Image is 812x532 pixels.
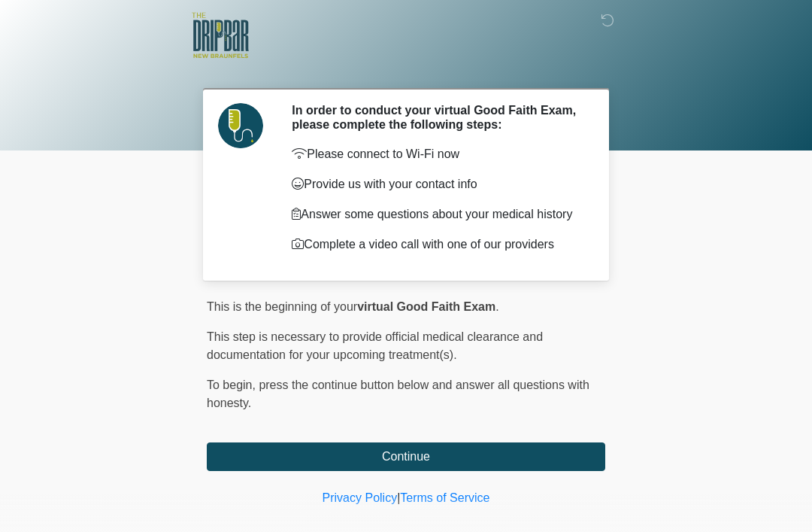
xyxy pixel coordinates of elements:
a: Privacy Policy [323,491,398,504]
a: | [397,491,400,504]
img: Agent Avatar [218,103,263,148]
span: This is the beginning of your [207,300,357,313]
p: Provide us with your contact info [292,175,583,193]
img: The DRIPBaR - New Braunfels Logo [192,11,249,60]
button: Continue [207,442,605,471]
span: . [495,300,498,313]
p: Answer some questions about your medical history [292,205,583,223]
strong: virtual Good Faith Exam [357,300,495,313]
span: This step is necessary to provide official medical clearance and documentation for your upcoming ... [207,330,543,361]
span: To begin, [207,378,259,391]
p: Complete a video call with one of our providers [292,236,583,254]
span: press the continue button below and answer all questions with honesty. [207,378,589,409]
p: Please connect to Wi-Fi now [292,145,583,163]
h2: In order to conduct your virtual Good Faith Exam, please complete the following steps: [292,103,583,132]
a: Terms of Service [400,491,489,504]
